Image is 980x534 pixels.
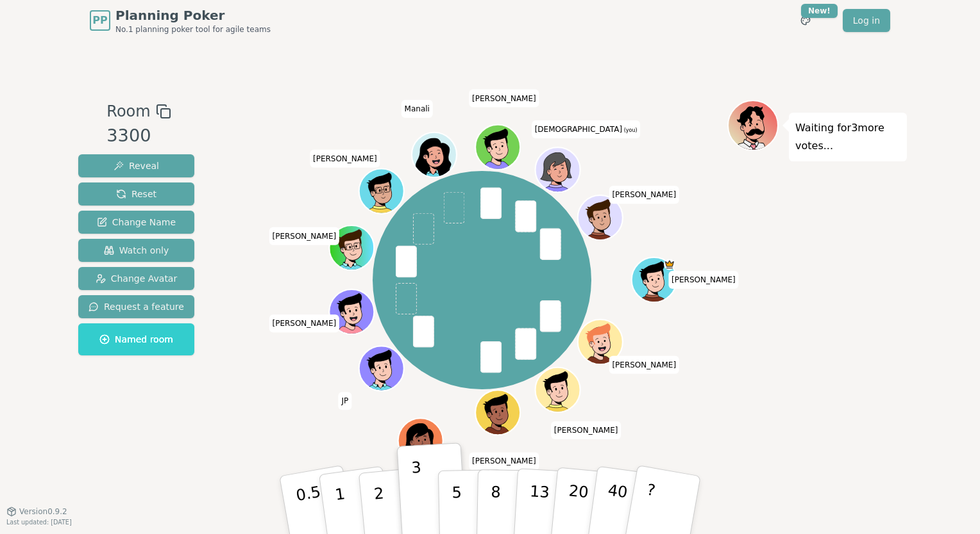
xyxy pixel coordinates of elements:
[310,150,380,168] span: Click to change your name
[6,506,67,517] button: Version0.9.2
[609,186,679,204] span: Click to change your name
[78,239,194,262] button: Watch only
[116,188,156,200] span: Reset
[795,119,900,155] p: Waiting for 3 more votes...
[551,421,621,439] span: Click to change your name
[78,211,194,234] button: Change Name
[801,4,838,18] div: New!
[532,120,641,138] span: Click to change your name
[469,90,539,108] span: Click to change your name
[664,259,676,271] span: Dan is the host
[668,271,739,289] span: Click to change your name
[78,154,194,177] button: Reveal
[97,216,176,229] span: Change Name
[469,453,539,471] span: Click to change your name
[99,333,173,346] span: Named room
[78,267,194,290] button: Change Avatar
[622,127,638,133] span: (you)
[90,6,271,35] a: PPPlanning PokerNo.1 planning poker tool for agile teams
[411,458,425,528] p: 3
[78,182,194,206] button: Reset
[106,123,171,149] div: 3300
[96,272,178,285] span: Change Avatar
[401,100,433,118] span: Click to change your name
[114,159,159,172] span: Reveal
[609,356,679,374] span: Click to change your name
[78,323,194,355] button: Named room
[843,9,890,32] a: Log in
[794,9,817,32] button: New!
[19,506,67,517] span: Version 0.9.2
[106,100,150,123] span: Room
[104,244,169,257] span: Watch only
[115,24,271,35] span: No.1 planning poker tool for agile teams
[78,295,194,318] button: Request a feature
[92,13,107,28] span: PP
[115,6,271,24] span: Planning Poker
[338,392,351,410] span: Click to change your name
[537,149,579,191] button: Click to change your avatar
[269,315,339,333] span: Click to change your name
[269,227,339,245] span: Click to change your name
[6,519,72,526] span: Last updated: [DATE]
[89,300,184,313] span: Request a feature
